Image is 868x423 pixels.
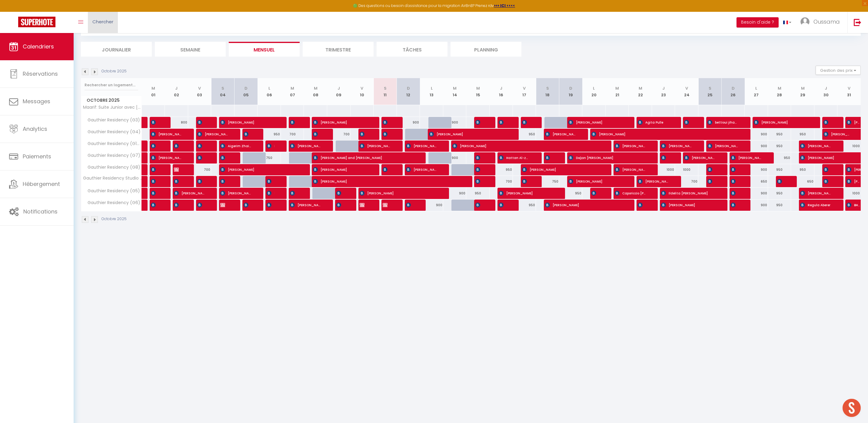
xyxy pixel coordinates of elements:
th: 16 [490,78,513,105]
span: [PERSON_NAME] [823,128,851,140]
span: [PERSON_NAME] [545,152,553,164]
abbr: D [732,85,735,91]
span: [PERSON_NAME] [267,176,274,187]
span: [PERSON_NAME] [313,176,461,187]
th: 26 [722,78,745,105]
a: [PERSON_NAME] [142,164,145,176]
div: 900 [745,200,768,211]
div: 1000 [837,188,861,199]
span: [PERSON_NAME] [823,176,831,187]
span: [PERSON_NAME] [174,187,205,199]
th: 07 [281,78,304,105]
span: [PERSON_NAME] [151,152,182,164]
div: 700 [490,176,513,187]
span: [PERSON_NAME] [731,187,739,199]
div: 900 [745,164,768,175]
span: Agita Pulle [638,117,669,128]
th: 18 [536,78,559,105]
span: Hébergement [23,180,60,188]
span: [PERSON_NAME] [568,176,623,187]
span: [PERSON_NAME] de [PERSON_NAME] [684,152,715,164]
span: [PERSON_NAME] [406,140,437,152]
a: >>> ICI <<<< [494,3,515,8]
div: 650 [791,176,814,187]
abbr: D [407,85,410,91]
span: [PERSON_NAME] [151,128,182,140]
span: [PERSON_NAME] [545,199,623,211]
span: Gauthier Residency (G3) [82,117,141,124]
span: Gauthier Residency (G6) [82,200,142,206]
a: [PERSON_NAME] Sbih [142,117,145,128]
p: Octobre 2025 [101,216,127,222]
a: [PERSON_NAME] [142,140,145,152]
span: [PERSON_NAME] [823,117,831,128]
span: [PERSON_NAME] [313,128,321,140]
span: Hattan Al-zahrani [499,152,530,164]
div: 950 [768,188,791,199]
span: Maarif: Suite Junior avec [PERSON_NAME] [82,105,143,110]
span: BHISS MHAMAD [846,199,860,211]
span: [PERSON_NAME] [731,164,739,175]
span: Messages [23,97,50,105]
abbr: J [175,85,178,91]
div: 750 [536,176,559,187]
abbr: V [361,85,363,91]
span: [PERSON_NAME] [638,199,646,211]
span: [PERSON_NAME] [151,187,159,199]
th: 24 [675,78,698,105]
abbr: M [314,85,318,91]
span: [PERSON_NAME] BOOKING [PERSON_NAME] [383,199,391,211]
span: [PERSON_NAME] [800,140,831,152]
div: 700 [281,129,304,140]
li: Tâches [377,42,447,57]
div: 950 [791,129,814,140]
th: 04 [211,78,234,105]
span: [PERSON_NAME] [661,140,692,152]
abbr: J [825,85,827,91]
span: Sofiene AIT ALLA [267,187,274,199]
span: [PERSON_NAME] [313,117,367,128]
span: [PERSON_NAME] [731,152,762,164]
span: Gauthier Residency Studio (G1) [82,176,143,180]
span: [PERSON_NAME] [429,128,507,140]
span: Gauthier Residency (G10) [82,140,143,147]
img: ... [800,17,810,26]
abbr: D [569,85,572,91]
span: Caporiccio [PERSON_NAME] [615,187,646,199]
span: [PERSON_NAME] [336,199,344,211]
span: [PERSON_NAME] [220,117,275,128]
li: Mensuel [229,42,300,57]
span: Gauthier Residency (G5) [82,188,141,194]
input: Rechercher un logement... [85,80,138,91]
button: Gestion des prix [816,66,861,75]
span: [PERSON_NAME] [360,199,367,211]
div: 950 [768,200,791,211]
th: 23 [652,78,675,105]
span: [PERSON_NAME] [846,117,860,128]
span: [PERSON_NAME] [522,176,530,187]
a: [PERSON_NAME] [142,176,145,187]
a: [PERSON_NAME] [142,152,145,164]
span: [PERSON_NAME] PARIS [475,164,483,175]
p: Octobre 2025 [101,68,127,74]
span: [PERSON_NAME] [244,128,251,140]
span: [PERSON_NAME] [475,199,483,211]
abbr: M [453,85,457,91]
span: [PERSON_NAME] [568,117,623,128]
img: Super Booking [18,17,55,27]
abbr: M [151,85,155,91]
span: [PERSON_NAME] [197,176,205,187]
abbr: M [291,85,294,91]
div: 900 [443,188,467,199]
abbr: M [615,85,619,91]
span: [PERSON_NAME] [661,152,669,164]
th: 10 [351,78,374,105]
abbr: L [431,85,433,91]
span: [PERSON_NAME] [406,164,437,175]
span: Oussama [813,18,840,25]
span: [PERSON_NAME] [499,187,553,199]
span: [PERSON_NAME] [661,199,716,211]
th: 06 [258,78,281,105]
span: Gauthier Residency (G7) [82,152,142,159]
